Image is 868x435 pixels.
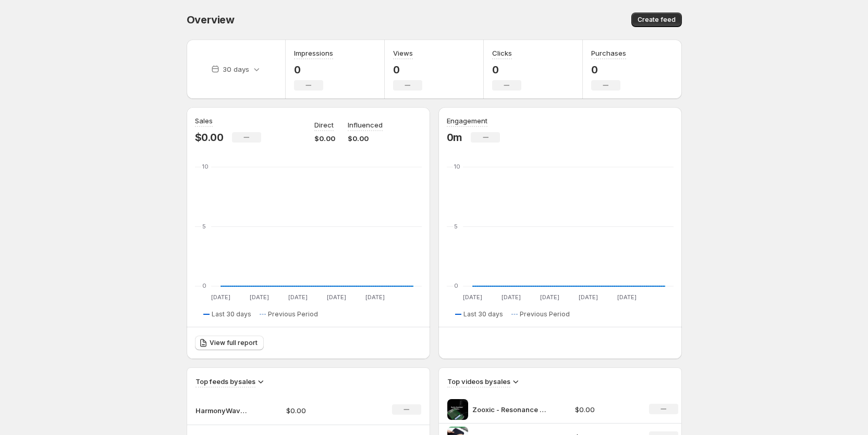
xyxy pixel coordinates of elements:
[578,293,597,301] text: [DATE]
[447,399,468,420] img: Zooxic - Resonance Generator zooxic 1
[195,336,264,350] a: View full report
[249,293,268,301] text: [DATE]
[501,293,520,301] text: [DATE]
[348,133,383,144] p: $0.00
[202,282,206,289] text: 0
[492,63,521,76] p: 0
[212,310,251,318] span: Last 30 days
[326,293,346,301] text: [DATE]
[195,376,255,387] h3: Top feeds by sales
[447,376,510,387] h3: Top videos by sales
[365,293,384,301] text: [DATE]
[447,116,487,126] h3: Engagement
[294,48,333,58] h3: Impressions
[520,310,570,318] span: Previous Period
[454,282,458,289] text: 0
[617,293,636,301] text: [DATE]
[294,63,333,76] p: 0
[314,133,335,144] p: $0.00
[492,48,512,58] h3: Clicks
[195,131,224,144] p: $0.00
[393,63,422,76] p: 0
[211,293,230,301] text: [DATE]
[393,48,413,58] h3: Views
[591,63,626,76] p: 0
[463,310,503,318] span: Last 30 days
[462,293,482,301] text: [DATE]
[268,310,318,318] span: Previous Period
[195,116,213,126] h3: Sales
[314,120,334,130] p: Direct
[288,293,307,301] text: [DATE]
[638,16,676,24] span: Create feed
[631,12,682,27] button: Create feed
[348,120,383,130] p: Influenced
[202,223,206,230] text: 5
[447,131,463,144] p: 0m
[223,64,249,74] p: 30 days
[454,163,460,170] text: 10
[591,48,626,58] h3: Purchases
[454,223,458,230] text: 5
[286,405,360,416] p: $0.00
[202,163,209,170] text: 10
[472,404,551,415] p: Zooxic - Resonance Generator zooxic 1
[195,405,248,416] p: HarmonyWave™ - Resonance Generator
[575,404,637,415] p: $0.00
[540,293,559,301] text: [DATE]
[187,14,235,26] span: Overview
[210,339,258,347] span: View full report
